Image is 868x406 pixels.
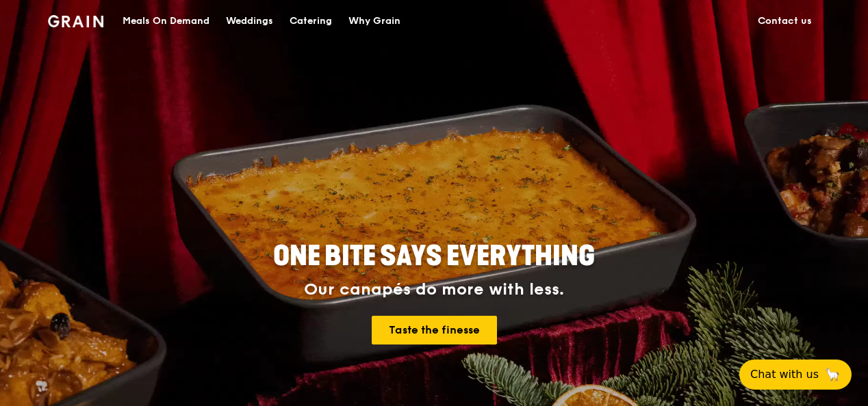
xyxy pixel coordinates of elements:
div: Meals On Demand [123,1,209,42]
img: Grain [48,15,103,27]
div: Weddings [226,1,273,42]
a: Taste the finesse [372,316,497,344]
div: Our canapés do more with less. [188,280,680,299]
a: Contact us [750,1,820,42]
span: Chat with us [750,366,819,383]
div: Catering [290,1,332,42]
a: Catering [281,1,340,42]
div: Why Grain [348,1,400,42]
a: Why Grain [340,1,409,42]
button: Chat with us🦙 [739,360,852,390]
span: 🦙 [824,366,841,383]
a: Weddings [218,1,281,42]
span: ONE BITE SAYS EVERYTHING [273,240,595,273]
